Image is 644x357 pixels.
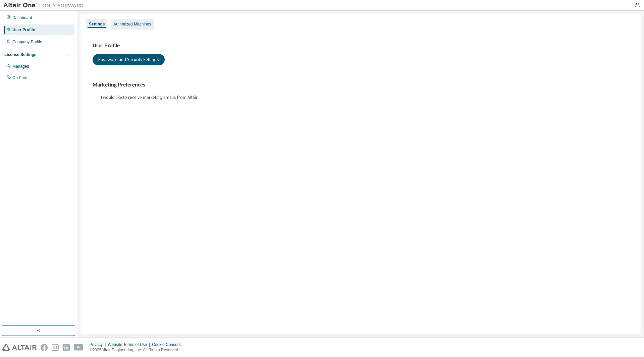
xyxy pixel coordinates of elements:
[12,39,42,45] div: Company Profile
[74,344,84,351] img: youtube.svg
[12,15,32,20] div: Dashboard
[2,344,37,351] img: altair_logo.svg
[89,21,105,27] div: Settings
[4,52,36,57] div: License Settings
[12,64,29,69] div: Managed
[93,42,629,49] h3: User Profile
[93,54,165,65] button: Password and Security Settings
[12,27,35,33] div: User Profile
[3,2,87,9] img: Altair One
[101,94,199,102] label: I would like to receive marketing emails from Altair
[90,347,185,353] p: © 2025 Altair Engineering, Inc. All Rights Reserved.
[52,344,59,351] img: instagram.svg
[108,342,152,347] div: Website Terms of Use
[93,81,629,88] h3: Marketing Preferences
[41,344,48,351] img: facebook.svg
[113,21,151,27] div: Authorized Machines
[12,75,29,80] div: On Prem
[63,344,70,351] img: linkedin.svg
[90,342,108,347] div: Privacy
[152,342,184,347] div: Cookie Consent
